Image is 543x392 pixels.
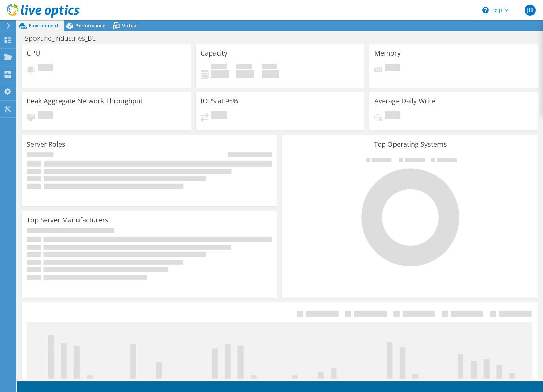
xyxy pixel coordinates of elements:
h3: Top Server Manufacturers [27,216,108,224]
span: JH [525,5,536,16]
span: Environment [29,22,59,29]
span: Pending [38,64,53,73]
svg: \n [482,7,489,13]
span: Pending [385,64,400,73]
h4: 0 GiB [262,70,279,78]
h3: Top Operating Systems [287,140,533,148]
span: Pending [385,111,400,121]
span: Used [211,64,227,70]
span: Free [236,64,252,70]
h3: Peak Aggregate Network Throughput [27,97,143,105]
h3: Average Daily Write [374,97,435,105]
span: Total [262,64,277,70]
h3: CPU [27,49,40,57]
h4: 0 GiB [236,70,254,78]
h3: Memory [374,49,401,57]
h3: Server Roles [27,140,65,148]
h3: IOPS at 95% [201,97,239,105]
span: Virtual [122,22,138,29]
h1: Spokane_Industries_BU [22,35,107,42]
span: Pending [38,111,53,121]
h4: 0 GiB [211,70,229,78]
span: Pending [211,111,227,121]
h3: Capacity [201,49,227,57]
span: Performance [75,22,105,29]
